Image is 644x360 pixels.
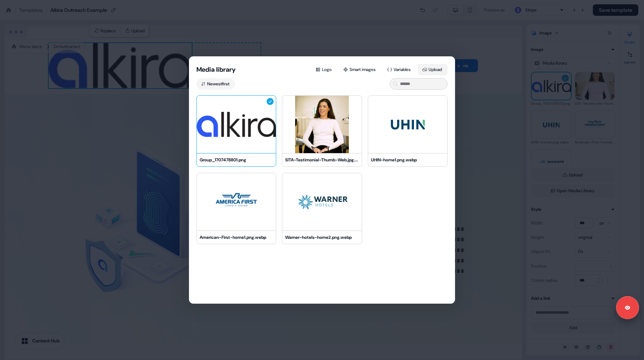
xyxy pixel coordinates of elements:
button: Newestfirst [196,78,235,90]
img: Warner-hotels-home2.png.webp [282,173,361,231]
div: American-First-home1.png.webp [200,234,273,241]
button: Media library [196,65,236,74]
div: SITA-Testimonial-Thumb-Web.jpg.webp [285,156,358,164]
img: Group_1707478801.png [197,96,276,153]
button: Smart images [339,64,381,75]
div: Group_1707478801.png [200,156,273,164]
img: American-First-home1.png.webp [197,173,276,231]
img: SITA-Testimonial-Thumb-Web.jpg.webp [282,96,361,153]
button: Upload [418,64,448,75]
div: Warner-hotels-home2.png.webp [285,234,358,241]
button: Logo [311,64,337,75]
button: Variables [383,64,416,75]
img: UHIN-home1.png.webp [368,96,447,153]
div: UHIN-home1.png.webp [371,156,444,164]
